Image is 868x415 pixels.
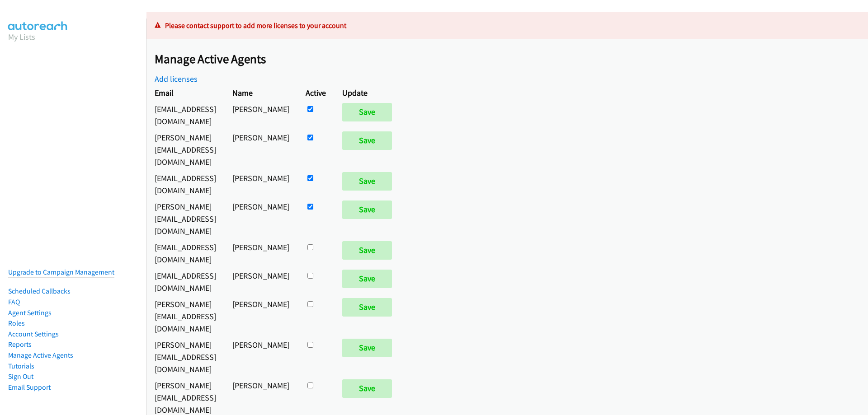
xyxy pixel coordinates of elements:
input: Save [342,379,392,397]
input: Save [342,270,392,288]
a: Sign Out [8,372,33,381]
td: [PERSON_NAME][EMAIL_ADDRESS][DOMAIN_NAME] [146,130,224,170]
input: Save [342,241,392,259]
input: Save [342,339,392,357]
a: Manage Active Agents [8,351,73,359]
a: Upgrade to Campaign Management [8,268,114,276]
input: Save [342,201,392,219]
td: [PERSON_NAME] [224,101,297,130]
td: [PERSON_NAME] [224,296,297,337]
td: [EMAIL_ADDRESS][DOMAIN_NAME] [146,101,224,130]
p: Please contact support to add more licenses to your account [155,20,860,31]
th: Update [334,85,404,101]
td: [PERSON_NAME][EMAIL_ADDRESS][DOMAIN_NAME] [146,296,224,337]
th: Name [224,85,297,101]
h2: Manage Active Agents [155,51,868,67]
td: [PERSON_NAME] [224,239,297,268]
a: FAQ [8,298,20,306]
td: [PERSON_NAME] [224,130,297,170]
th: Email [146,85,224,101]
a: Scheduled Callbacks [8,287,71,295]
input: Save [342,103,392,121]
a: Tutorials [8,362,34,370]
td: [PERSON_NAME] [224,170,297,199]
input: Save [342,172,392,190]
th: Active [297,85,334,101]
td: [PERSON_NAME] [224,337,297,378]
a: Roles [8,319,25,327]
td: [EMAIL_ADDRESS][DOMAIN_NAME] [146,170,224,199]
a: Reports [8,340,32,349]
td: [EMAIL_ADDRESS][DOMAIN_NAME] [146,239,224,268]
td: [PERSON_NAME] [224,268,297,296]
input: Save [342,131,392,149]
input: Save [342,298,392,316]
a: Account Settings [8,330,59,338]
a: Add licenses [155,74,198,84]
a: Agent Settings [8,308,52,317]
td: [EMAIL_ADDRESS][DOMAIN_NAME] [146,268,224,296]
td: [PERSON_NAME][EMAIL_ADDRESS][DOMAIN_NAME] [146,337,224,378]
a: Email Support [8,383,51,392]
td: [PERSON_NAME][EMAIL_ADDRESS][DOMAIN_NAME] [146,199,224,239]
td: [PERSON_NAME] [224,199,297,239]
a: My Lists [8,32,35,42]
